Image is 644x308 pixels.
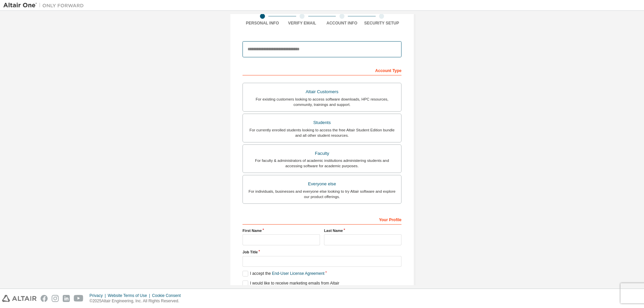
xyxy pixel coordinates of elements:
[362,20,402,26] div: Security Setup
[243,214,401,225] div: Your Profile
[324,228,401,233] label: Last Name
[243,65,401,75] div: Account Type
[247,97,397,107] div: For existing customers looking to access software downloads, HPC resources, community, trainings ...
[74,295,84,302] img: youtube.svg
[282,20,322,26] div: Verify Email
[63,295,70,302] img: linkedin.svg
[272,271,325,276] a: End-User License Agreement
[247,118,397,127] div: Students
[243,249,401,255] label: Job Title
[52,295,59,302] img: instagram.svg
[247,179,397,189] div: Everyone else
[247,189,397,199] div: For individuals, businesses and everyone else looking to try Altair software and explore our prod...
[322,20,362,26] div: Account Info
[247,87,397,97] div: Altair Customers
[3,2,87,9] img: Altair One
[243,20,282,26] div: Personal Info
[247,149,397,158] div: Faculty
[90,293,108,298] div: Privacy
[247,158,397,169] div: For faculty & administrators of academic institutions administering students and accessing softwa...
[152,293,184,298] div: Cookie Consent
[243,281,339,286] label: I would like to receive marketing emails from Altair
[108,293,152,298] div: Website Terms of Use
[2,295,37,302] img: altair_logo.svg
[41,295,48,302] img: facebook.svg
[247,127,397,138] div: For currently enrolled students looking to access the free Altair Student Edition bundle and all ...
[90,298,185,304] p: © 2025 Altair Engineering, Inc. All Rights Reserved.
[243,228,320,233] label: First Name
[243,271,324,276] label: I accept the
